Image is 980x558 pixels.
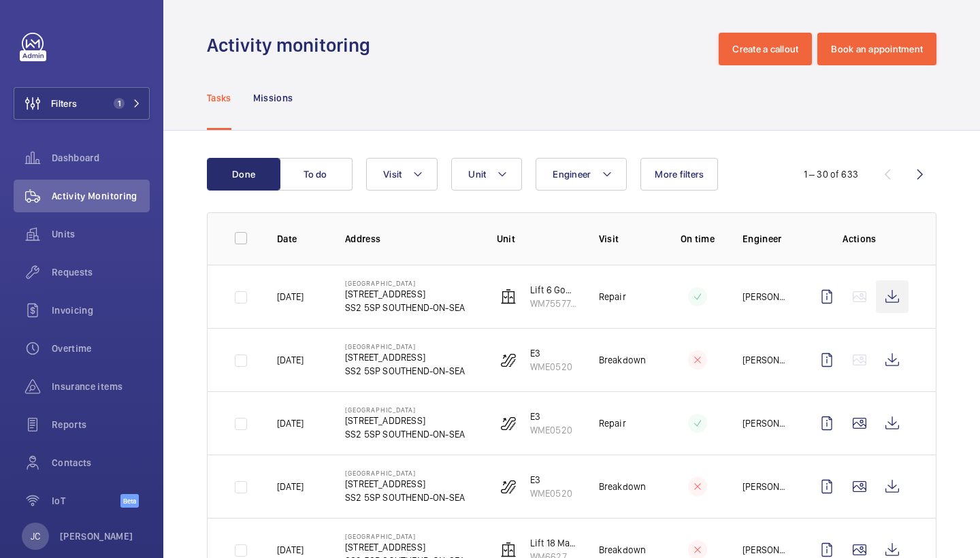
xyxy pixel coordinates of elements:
[345,287,465,301] p: [STREET_ADDRESS]
[366,158,438,191] button: Visit
[345,532,465,540] p: [GEOGRAPHIC_DATA]
[599,480,647,493] p: Breakdown
[345,232,475,246] p: Address
[530,423,572,437] p: WME0520
[277,480,304,493] p: [DATE]
[497,232,577,246] p: Unit
[345,364,465,378] p: SS2 5SP SOUTHEND-ON-SEA
[207,33,378,58] h1: Activity monitoring
[279,158,353,191] button: To do
[277,416,304,430] p: [DATE]
[530,297,577,310] p: WM75577411
[536,158,627,191] button: Engineer
[52,227,150,241] span: Units
[599,416,626,430] p: Repair
[31,529,40,543] p: JC
[530,360,572,374] p: WME0520
[500,415,517,431] img: escalator.svg
[345,427,465,441] p: SS2 5SP SOUTHEND-ON-SEA
[52,303,150,317] span: Invoicing
[52,151,150,165] span: Dashboard
[500,478,517,495] img: escalator.svg
[207,91,231,105] p: Tasks
[14,87,150,120] button: Filters1
[553,169,591,180] span: Engineer
[114,98,125,109] span: 1
[811,232,909,246] p: Actions
[207,158,280,191] button: Done
[345,469,465,477] p: [GEOGRAPHIC_DATA]
[51,97,77,110] span: Filters
[599,353,647,367] p: Breakdown
[530,536,577,550] p: Lift 18 Main Passenger Lift
[345,279,465,287] p: [GEOGRAPHIC_DATA]
[277,290,304,303] p: [DATE]
[52,342,150,355] span: Overtime
[530,346,572,360] p: E3
[742,416,789,430] p: [PERSON_NAME]
[277,353,304,367] p: [DATE]
[719,33,812,65] button: Create a callout
[345,406,465,414] p: [GEOGRAPHIC_DATA]
[640,158,718,191] button: More filters
[52,418,150,431] span: Reports
[530,410,572,423] p: E3
[345,540,465,554] p: [STREET_ADDRESS]
[742,543,789,557] p: [PERSON_NAME]
[52,189,150,203] span: Activity Monitoring
[817,33,936,65] button: Book an appointment
[345,350,465,364] p: [STREET_ADDRESS]
[655,169,704,180] span: More filters
[52,380,150,393] span: Insurance items
[52,494,120,508] span: IoT
[742,232,789,246] p: Engineer
[500,352,517,368] img: escalator.svg
[742,353,789,367] p: [PERSON_NAME]
[599,290,626,303] p: Repair
[52,265,150,279] span: Requests
[345,342,465,350] p: [GEOGRAPHIC_DATA]
[345,491,465,504] p: SS2 5SP SOUTHEND-ON-SEA
[674,232,721,246] p: On time
[742,290,789,303] p: [PERSON_NAME]
[599,232,653,246] p: Visit
[52,456,150,470] span: Contacts
[804,167,858,181] div: 1 – 30 of 633
[599,543,647,557] p: Breakdown
[253,91,293,105] p: Missions
[468,169,486,180] span: Unit
[530,473,572,487] p: E3
[742,480,789,493] p: [PERSON_NAME]
[530,283,577,297] p: Lift 6 Goods Lift
[120,494,139,508] span: Beta
[60,529,133,543] p: [PERSON_NAME]
[345,301,465,314] p: SS2 5SP SOUTHEND-ON-SEA
[345,477,465,491] p: [STREET_ADDRESS]
[500,542,517,558] img: elevator.svg
[277,543,304,557] p: [DATE]
[451,158,522,191] button: Unit
[500,289,517,305] img: elevator.svg
[277,232,323,246] p: Date
[345,414,465,427] p: [STREET_ADDRESS]
[530,487,572,500] p: WME0520
[383,169,402,180] span: Visit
